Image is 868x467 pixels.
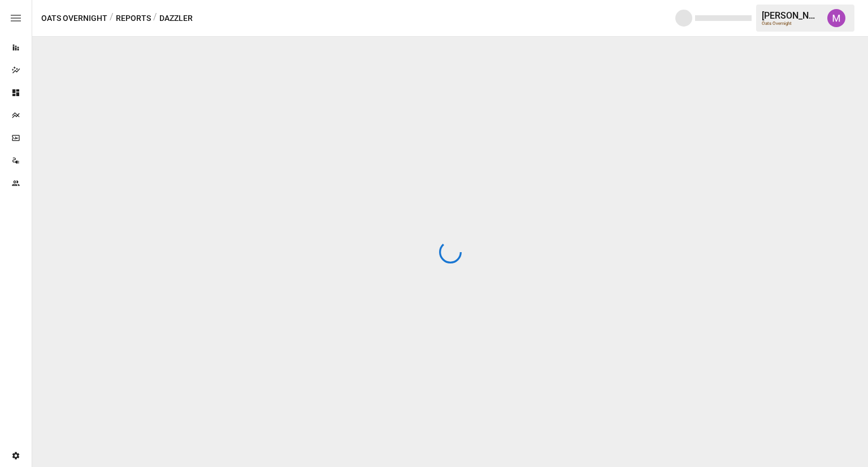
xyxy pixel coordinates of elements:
div: [PERSON_NAME] [762,10,821,21]
button: Umer Muhammed [821,2,852,34]
button: Reports [116,11,151,25]
button: Oats Overnight [41,11,107,25]
div: Oats Overnight [762,21,821,26]
div: / [153,11,157,25]
div: / [110,11,114,25]
img: Umer Muhammed [827,9,845,27]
